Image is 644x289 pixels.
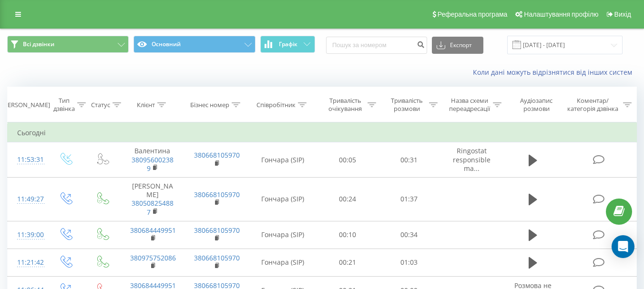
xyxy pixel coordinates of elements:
a: 380668105970 [194,150,240,159]
div: Співробітник [256,101,296,109]
span: Реферальна програма [438,10,508,18]
td: 00:10 [317,221,378,249]
div: Коментар/категорія дзвінка [565,97,621,113]
span: Налаштування профілю [524,10,598,18]
button: Експорт [432,37,483,54]
td: 01:37 [378,177,440,221]
td: Гончара (SIP) [248,177,317,221]
a: 380684449951 [130,226,176,235]
a: 380668105970 [194,253,240,262]
a: 380956002389 [132,155,174,173]
td: Валентина [121,142,184,178]
div: Клієнт [137,101,155,109]
div: Аудіозапис розмови [512,97,561,113]
div: Open Intercom Messenger [612,235,634,258]
div: 11:49:27 [17,190,37,209]
a: Коли дані можуть відрізнятися вiд інших систем [473,68,637,77]
div: [PERSON_NAME] [2,101,50,109]
td: Гончара (SIP) [248,221,317,249]
a: 380668105970 [194,190,240,199]
div: 11:53:31 [17,150,37,169]
button: Всі дзвінки [7,36,129,53]
td: 00:31 [378,142,440,178]
span: Ringostat responsible ma... [453,146,491,172]
td: 01:03 [378,249,440,276]
a: 380975752086 [130,253,176,262]
a: 380668105970 [194,226,240,235]
td: Гончара (SIP) [248,249,317,276]
div: 11:21:42 [17,253,37,272]
td: Сьогодні [8,123,637,142]
div: Назва схеми переадресації [449,97,491,113]
td: 00:34 [378,221,440,249]
div: Бізнес номер [190,101,229,109]
div: Тип дзвінка [53,97,75,113]
a: 380508254887 [132,199,174,216]
td: [PERSON_NAME] [121,177,184,221]
td: 00:24 [317,177,378,221]
div: Тривалість очікування [326,97,365,113]
div: Тривалість розмови [387,97,427,113]
div: Статус [91,101,110,109]
span: Всі дзвінки [23,40,54,48]
span: Вихід [614,10,631,18]
input: Пошук за номером [326,37,427,54]
td: 00:21 [317,249,378,276]
div: 11:39:00 [17,226,37,244]
td: Гончара (SIP) [248,142,317,178]
td: 00:05 [317,142,378,178]
button: Графік [260,36,315,53]
button: Основний [133,36,255,53]
span: Графік [279,41,297,48]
